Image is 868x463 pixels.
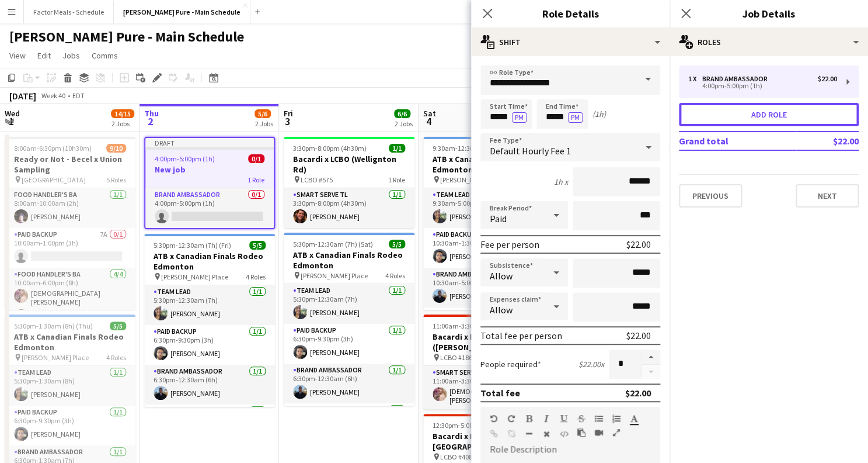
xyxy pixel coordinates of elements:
[144,325,275,365] app-card-role: Paid Backup1/16:30pm-9:30pm (3h)[PERSON_NAME]
[796,132,859,150] td: $22.00
[58,48,85,63] a: Jobs
[577,414,585,423] button: Strikethrough
[24,1,114,23] button: Factor Meals - Schedule
[423,307,554,364] app-card-role: Brand Ambassador2/2
[389,240,405,248] span: 5/5
[471,6,670,21] h3: Role Details
[293,144,367,153] span: 3:30pm-8:00pm (4h30m)
[247,175,264,184] span: 1 Role
[440,452,472,461] span: LCBO #408
[284,188,414,228] app-card-role: Smart Serve TL1/13:30pm-8:00pm (4h30m)[PERSON_NAME]
[542,429,550,438] button: Clear Formatting
[507,414,515,423] button: Redo
[679,132,796,150] td: Grand total
[679,184,742,208] button: Previous
[471,28,670,56] div: Shift
[144,234,275,407] app-job-card: 5:30pm-12:30am (7h) (Fri)5/5ATB x Canadian Finals Rodeo Edmonton [PERSON_NAME] Place4 RolesTeam L...
[9,90,36,102] div: [DATE]
[423,315,554,409] app-job-card: 11:00am-3:30pm (4h30m)1/1Bacardi x LCBO ([PERSON_NAME] Ave ) LCBO #1861 RoleSmart Serve TL1/111:0...
[284,154,414,175] h3: Bacardi x LCBO (Wellignton Rd)
[626,330,651,341] div: $22.00
[612,414,621,423] button: Ordered List
[5,137,135,310] app-job-card: 8:00am-6:30pm (10h30m)9/10Ready or Not - Becel x Union Sampling [GEOGRAPHIC_DATA]5 RolesFood Hand...
[490,145,571,157] span: Default Hourly Fee 1
[106,175,126,184] span: 5 Roles
[284,137,414,228] app-job-card: 3:30pm-8:00pm (4h30m)1/1Bacardi x LCBO (Wellignton Rd) LCBO #5751 RoleSmart Serve TL1/13:30pm-8:0...
[33,48,55,63] a: Edit
[284,108,293,119] span: Fri
[14,322,93,330] span: 5:30pm-1:30am (8h) (Thu)
[284,233,414,406] app-job-card: 5:30pm-12:30am (7h) (Sat)5/5ATB x Canadian Finals Rodeo Edmonton [PERSON_NAME] Place4 RolesTeam L...
[5,406,135,445] app-card-role: Paid Backup1/16:30pm-9:30pm (3h)[PERSON_NAME]
[480,387,520,399] div: Total fee
[5,154,135,175] h3: Ready or Not - Becel x Union Sampling
[560,414,568,423] button: Underline
[542,414,550,423] button: Italic
[144,137,275,229] app-job-card: Draft4:00pm-5:00pm (1h)0/1New job1 RoleBrand Ambassador0/14:00pm-5:00pm (1h)
[679,103,859,126] button: Add role
[670,6,868,21] h3: Job Details
[5,331,135,353] h3: ATB x Canadian Finals Rodeo Edmonton
[394,109,410,118] span: 6/6
[106,353,126,362] span: 4 Roles
[37,50,51,61] span: Edit
[433,421,510,430] span: 12:30pm-5:00pm (4h30m)
[92,50,118,61] span: Comms
[87,48,123,63] a: Comms
[423,431,554,452] h3: Bacardi x LCBO (1 [GEOGRAPHIC_DATA] )
[423,137,554,310] app-job-card: 9:30am-12:30am (15h) (Sun)10/10ATB x Canadian Finals Rodeo Edmonton [PERSON_NAME] Place8 RolesTea...
[255,119,273,128] div: 2 Jobs
[440,175,507,184] span: [PERSON_NAME] Place
[144,108,159,119] span: Thu
[525,429,533,438] button: Horizontal Line
[255,109,271,118] span: 5/6
[111,109,134,118] span: 14/15
[246,272,266,281] span: 4 Roles
[525,414,533,423] button: Bold
[9,28,244,46] h1: [PERSON_NAME] Pure - Main Schedule
[421,115,436,128] span: 4
[670,28,868,56] div: Roles
[595,414,603,423] button: Unordered List
[161,272,228,281] span: [PERSON_NAME] Place
[145,164,274,175] h3: New job
[577,428,585,437] button: Paste as plain text
[14,144,92,153] span: 8:00am-6:30pm (10h30m)
[433,144,518,153] span: 9:30am-12:30am (15h) (Sun)
[388,175,405,184] span: 1 Role
[568,112,583,123] button: PM
[39,91,68,100] span: Week 40
[389,144,405,153] span: 1/1
[72,91,85,100] div: EDT
[423,228,554,268] app-card-role: Paid Backup1/110:30am-1:30pm (3h)[PERSON_NAME]
[423,366,554,409] app-card-role: Smart Serve TL1/111:00am-3:30pm (4h30m)[DEMOGRAPHIC_DATA][PERSON_NAME]
[155,154,215,163] span: 4:00pm-5:00pm (1h)
[301,175,333,184] span: LCBO #575
[5,268,135,362] app-card-role: Food Handler's BA4/410:00am-6:00pm (8h)[DEMOGRAPHIC_DATA][PERSON_NAME]
[642,350,660,365] button: Increase
[9,50,26,61] span: View
[5,228,135,268] app-card-role: Paid Backup7A0/110:00am-1:00pm (3h)
[560,429,568,438] button: HTML Code
[5,366,135,406] app-card-role: Team Lead1/15:30pm-1:30am (8h)[PERSON_NAME]
[284,324,414,364] app-card-role: Paid Backup1/16:30pm-9:30pm (3h)[PERSON_NAME]
[144,405,275,461] app-card-role: Brand Ambassador2/2
[490,304,513,316] span: Allow
[818,75,837,83] div: $22.00
[592,109,606,119] div: (1h)
[22,353,89,362] span: [PERSON_NAME] Place
[626,239,651,250] div: $22.00
[595,428,603,437] button: Insert video
[142,115,159,128] span: 2
[110,322,126,330] span: 5/5
[5,48,30,63] a: View
[433,322,510,330] span: 11:00am-3:30pm (4h30m)
[114,1,250,23] button: [PERSON_NAME] Pure - Main Schedule
[144,251,275,272] h3: ATB x Canadian Finals Rodeo Edmonton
